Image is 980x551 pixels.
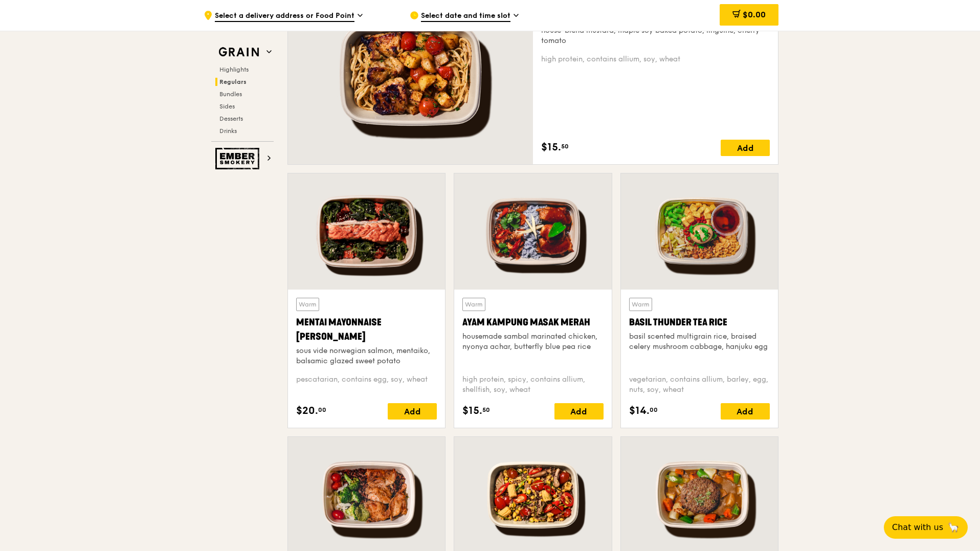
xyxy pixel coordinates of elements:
span: Bundles [219,91,242,98]
div: Add [721,140,770,156]
div: Basil Thunder Tea Rice [629,315,770,329]
span: 00 [650,406,658,414]
div: high protein, contains allium, soy, wheat [541,54,770,64]
span: Sides [219,103,235,110]
div: high protein, spicy, contains allium, shellfish, soy, wheat [462,374,603,395]
img: Ember Smokery web logo [215,148,262,169]
span: 🦙 [947,521,960,534]
span: $15. [462,403,482,418]
span: Select date and time slot [421,11,510,22]
span: Chat with us [892,521,943,534]
span: Drinks [219,127,237,135]
div: vegetarian, contains allium, barley, egg, nuts, soy, wheat [629,374,770,395]
span: Select a delivery address or Food Point [215,11,354,22]
div: Warm [629,298,652,311]
div: Add [721,403,770,420]
span: $20. [296,403,318,418]
div: Add [388,403,437,420]
div: pescatarian, contains egg, soy, wheat [296,374,437,395]
button: Chat with us🦙 [884,516,968,539]
span: 50 [561,142,569,150]
span: 00 [318,406,326,414]
span: $14. [629,403,650,418]
img: Grain web logo [215,43,262,61]
div: Mentai Mayonnaise [PERSON_NAME] [296,315,437,344]
div: basil scented multigrain rice, braised celery mushroom cabbage, hanjuku egg [629,332,770,352]
span: Regulars [219,78,247,85]
span: $0.00 [743,10,766,19]
div: Warm [462,298,485,311]
div: Warm [296,298,319,311]
div: Ayam Kampung Masak Merah [462,315,603,329]
span: Highlights [219,66,249,73]
span: $15. [541,140,561,155]
div: Add [554,403,604,420]
div: house-blend mustard, maple soy baked potato, linguine, cherry tomato [541,26,770,46]
div: sous vide norwegian salmon, mentaiko, balsamic glazed sweet potato [296,346,437,366]
span: Desserts [219,115,243,122]
div: housemade sambal marinated chicken, nyonya achar, butterfly blue pea rice [462,332,603,352]
span: 50 [482,406,490,414]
